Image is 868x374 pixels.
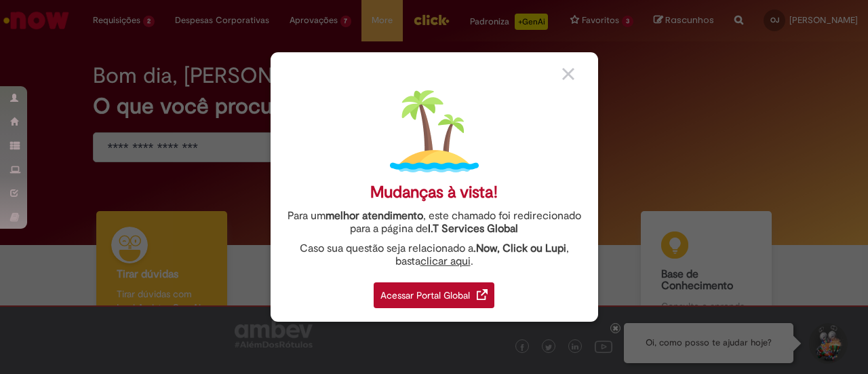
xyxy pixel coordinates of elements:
img: redirect_link.png [477,289,488,300]
img: island.png [390,87,479,176]
div: Para um , este chamado foi redirecionado para a página de [281,210,588,236]
div: Caso sua questão seja relacionado a , basta . [281,242,588,268]
a: clicar aqui [420,247,471,268]
strong: .Now, Click ou Lupi [473,242,566,255]
a: I.T Services Global [428,214,518,236]
strong: melhor atendimento [325,209,423,223]
a: Acessar Portal Global [374,275,494,308]
img: close_button_grey.png [562,68,574,80]
div: Acessar Portal Global [374,282,494,308]
div: Mudanças à vista! [370,183,498,202]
